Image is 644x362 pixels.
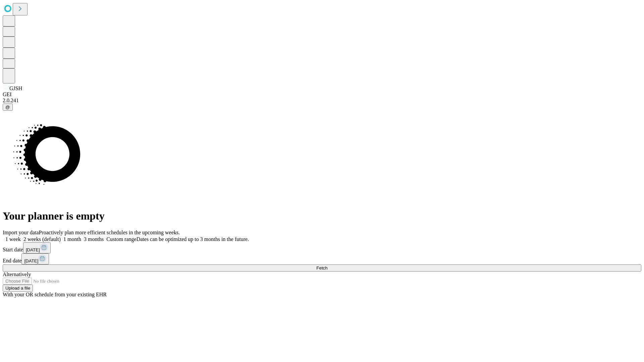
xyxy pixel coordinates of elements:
div: End date [3,253,641,264]
button: Fetch [3,264,641,271]
button: @ [3,104,13,111]
span: [DATE] [26,247,40,252]
span: Proactively plan more efficient schedules in the upcoming weeks. [39,230,180,235]
span: @ [5,105,10,110]
span: Alternatively [3,271,31,277]
span: Dates can be optimized up to 3 months in the future. [137,236,249,242]
span: 2 weeks (default) [23,236,61,242]
div: Start date [3,242,641,253]
button: Upload a file [3,285,33,292]
span: Fetch [316,265,327,270]
span: 3 months [84,236,104,242]
button: [DATE] [21,253,49,264]
span: [DATE] [24,258,38,263]
span: With your OR schedule from your existing EHR [3,292,107,297]
span: Custom range [106,236,136,242]
span: Import your data [3,230,39,235]
h1: Your planner is empty [3,210,641,222]
div: GEI [3,92,641,98]
span: GJSH [9,85,22,91]
span: 1 month [63,236,81,242]
button: [DATE] [23,242,51,253]
div: 2.0.241 [3,98,641,104]
span: 1 week [5,236,21,242]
